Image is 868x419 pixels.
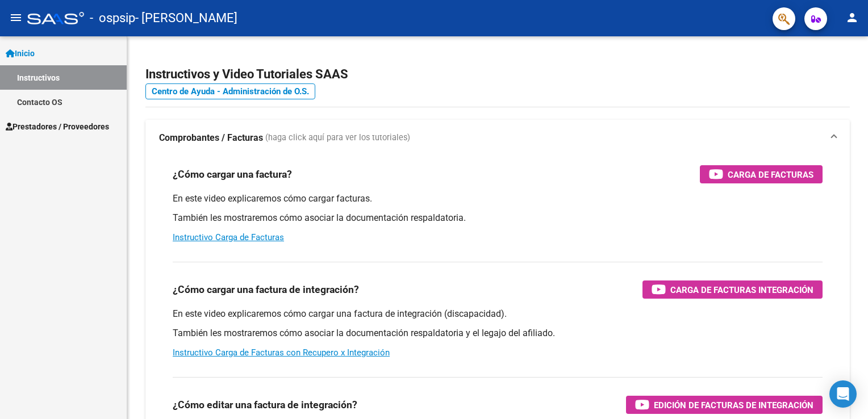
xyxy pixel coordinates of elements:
[145,64,850,85] h2: Instructivos y Video Tutoriales SAAS
[642,280,823,299] button: Carga de Facturas Integración
[829,380,857,408] div: Open Intercom Messenger
[145,120,850,156] mat-expansion-panel-header: Comprobantes / Facturas (haga click aquí para ver los tutoriales)
[173,166,292,182] h3: ¿Cómo cargar una factura?
[700,165,823,183] button: Carga de Facturas
[173,212,823,224] p: También les mostraremos cómo asociar la documentación respaldatoria.
[173,347,390,358] a: Instructivo Carga de Facturas con Recupero x Integración
[173,308,823,320] p: En este video explicaremos cómo cargar una factura de integración (discapacidad).
[670,283,813,297] span: Carga de Facturas Integración
[728,167,813,182] span: Carga de Facturas
[173,327,823,340] p: También les mostraremos cómo asociar la documentación respaldatoria y el legajo del afiliado.
[6,47,35,60] span: Inicio
[173,192,823,205] p: En este video explicaremos cómo cargar facturas.
[265,132,410,144] span: (haga click aquí para ver los tutoriales)
[173,397,357,413] h3: ¿Cómo editar una factura de integración?
[626,396,823,414] button: Edición de Facturas de integración
[90,6,135,31] span: - ospsip
[845,11,859,24] mat-icon: person
[159,132,263,144] strong: Comprobantes / Facturas
[135,6,237,31] span: - [PERSON_NAME]
[654,398,813,412] span: Edición de Facturas de integración
[6,120,109,133] span: Prestadores / Proveedores
[173,232,284,242] a: Instructivo Carga de Facturas
[9,11,23,24] mat-icon: menu
[145,83,315,99] a: Centro de Ayuda - Administración de O.S.
[173,282,359,298] h3: ¿Cómo cargar una factura de integración?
